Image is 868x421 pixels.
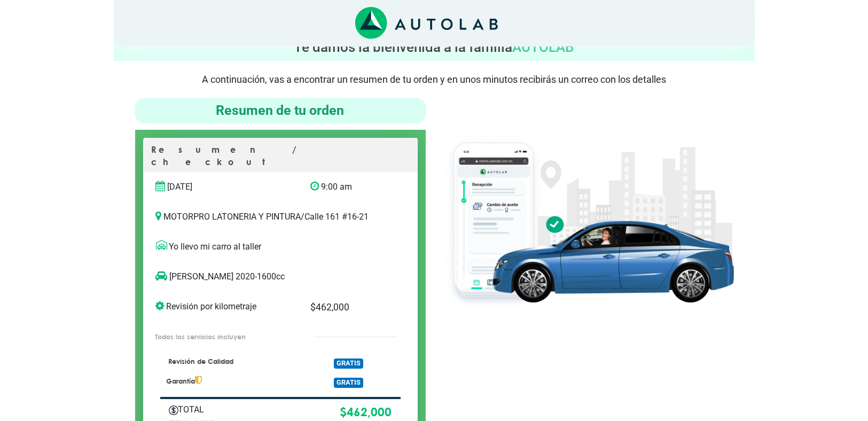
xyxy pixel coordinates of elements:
[334,358,363,369] span: GRATIS
[156,300,294,313] p: Revisión por kilometraje
[156,210,405,223] p: MOTORPRO LATONERIA Y PINTURA / Calle 161 #16-21
[355,18,498,28] a: Link al sitio de autolab
[156,240,405,253] p: Yo llevo mi carro al taller
[152,144,409,172] p: Resumen / checkout
[513,39,574,55] span: AUTOLAB
[169,406,178,415] img: Autobooking-Iconos-23.png
[334,378,363,388] span: GRATIS
[166,376,295,386] p: Garantía
[114,74,755,85] p: A continuación, vas a encontrar un resumen de tu orden y en unos minutos recibirás un correo con ...
[139,102,422,119] h4: Resumen de tu orden
[155,332,292,342] p: Todos los servicios incluyen
[310,181,382,193] p: 9:00 am
[156,270,383,283] p: [PERSON_NAME] 2020-1600cc
[169,403,253,416] p: TOTAL
[166,357,295,367] p: Revisión de Calidad
[310,300,382,314] p: $ 462,000
[156,181,294,193] p: [DATE]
